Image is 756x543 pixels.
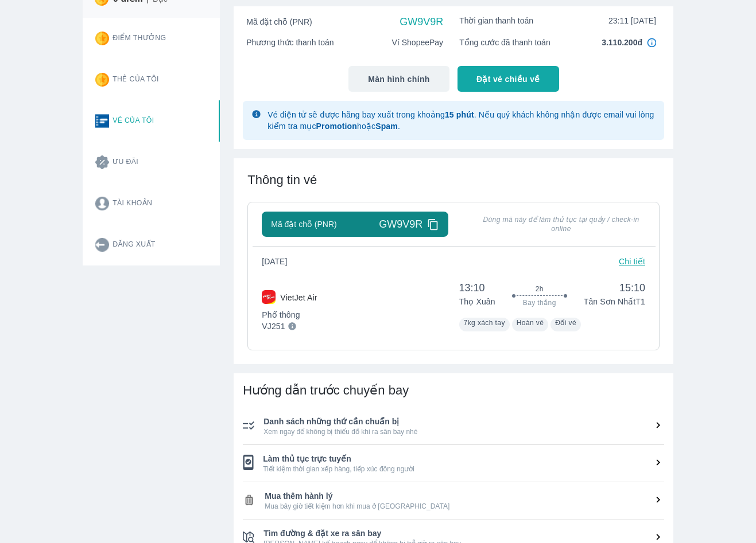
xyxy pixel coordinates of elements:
span: Thời gian thanh toán [459,15,533,26]
img: ic_checklist [243,494,255,506]
span: Xem ngay để không bị thiếu đồ khi ra sân bay nhé [263,427,664,436]
div: Card thong tin user [83,18,220,265]
button: Đặt vé chiều về [458,66,559,92]
span: Ví ShopeePay [392,37,444,48]
span: GW9V9R [379,217,422,231]
span: Phương thức thanh toán [246,37,334,48]
p: Chi tiết [619,256,645,267]
button: Đăng xuất [86,224,220,265]
span: 23:11 [DATE] [608,15,656,26]
p: VJ251 [262,321,285,332]
img: star [95,73,109,87]
p: Thọ Xuân [459,296,495,307]
span: Hoàn vé [517,319,544,327]
span: Danh sách những thứ cần chuẩn bị [263,416,664,427]
span: Đổi vé [555,319,576,327]
span: 15:10 [584,281,645,295]
span: Mua bây giờ tiết kiệm hơn khi mua ở [GEOGRAPHIC_DATA] [265,502,664,511]
strong: Spam [375,122,398,131]
span: Thông tin vé [247,173,317,187]
p: Phổ thông [262,309,317,321]
img: account [95,197,109,210]
span: 13:10 [459,281,495,295]
span: Tiết kiệm thời gian xếp hàng, tiếp xúc đông người [263,464,664,474]
span: 3.110.200đ [602,37,642,48]
span: [DATE] [262,256,296,267]
button: Vé của tôi [86,100,220,142]
span: Làm thủ tục trực tuyến [263,453,664,464]
img: ic_checklist [243,532,254,543]
strong: 15 phút [445,110,474,119]
img: ic_checklist [243,455,254,470]
img: ic_checklist [243,421,254,430]
button: Ưu đãi [86,142,220,183]
span: Đặt vé chiều về [476,73,540,85]
img: ticket [95,114,109,128]
span: 2h [536,284,544,294]
button: Điểm thưởng [86,18,220,59]
span: Tìm đường & đặt xe ra sân bay [263,528,664,539]
span: Dùng mã này để làm thủ tục tại quầy / check-in online [477,215,645,233]
img: glyph [252,110,261,118]
img: promotion [95,155,109,169]
span: Bay thẳng [523,298,556,307]
span: Mã đặt chỗ (PNR) [271,218,336,230]
span: Màn hình chính [368,73,430,85]
span: 7kg xách tay [464,319,505,327]
img: star [95,32,109,45]
button: Thẻ của tôi [86,59,220,100]
span: Tổng cước đã thanh toán [459,37,550,48]
span: Vé điện tử sẽ được hãng bay xuất trong khoảng . Nếu quý khách không nhận được email vui lòng kiểm... [267,110,654,131]
img: logout [95,238,109,252]
button: Tài khoản [86,183,220,224]
img: in4 [647,38,656,47]
span: Mua thêm hành lý [265,490,664,502]
strong: Promotion [316,122,357,131]
span: Mã đặt chỗ (PNR) [246,16,312,28]
p: VietJet Air [280,292,317,303]
span: GW9V9R [400,15,443,29]
button: Màn hình chính [348,66,449,92]
p: Tân Sơn Nhất T1 [584,296,645,307]
span: Hướng dẫn trước chuyến bay [243,383,409,397]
